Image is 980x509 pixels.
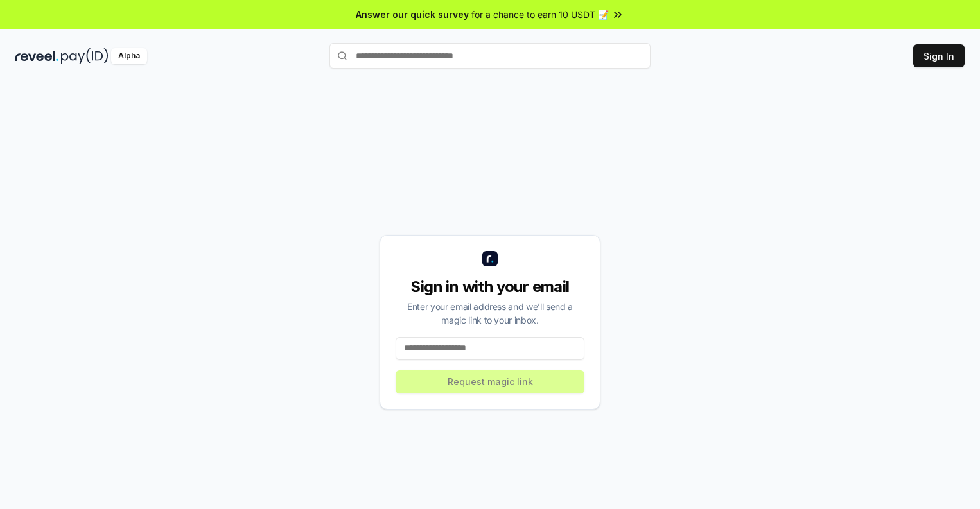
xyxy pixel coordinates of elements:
[61,48,109,64] img: pay_id
[111,48,147,64] div: Alpha
[396,300,584,327] div: Enter your email address and we’ll send a magic link to your inbox.
[482,251,498,266] img: logo_small
[15,48,58,64] img: reveel_dark
[356,8,469,21] span: Answer our quick survey
[471,8,609,21] span: for a chance to earn 10 USDT 📝
[396,277,584,297] div: Sign in with your email
[913,44,965,67] button: Sign In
